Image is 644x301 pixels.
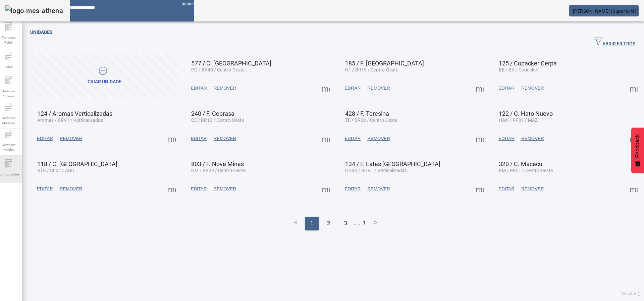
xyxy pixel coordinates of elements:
[498,135,515,142] span: EDITAR
[2,62,14,71] span: Fabril
[499,110,553,117] span: 122 / C. Hato Nuevo
[362,217,366,230] li: 7
[364,82,393,94] button: REMOVER
[187,183,210,195] button: EDITAR
[88,79,121,85] div: Criar unidade
[214,85,236,92] span: REMOVER
[594,37,635,47] span: ABRIR FILTROS
[191,135,207,142] span: EDITAR
[320,183,332,195] button: Mais
[521,186,544,192] span: REMOVER
[37,168,74,173] span: STG / CL01 / ABC
[60,186,82,192] span: REMOVER
[498,186,515,192] span: EDITAR
[354,217,361,230] li: ...
[191,186,207,192] span: EDITAR
[30,53,179,99] button: Criar unidade
[191,110,234,117] span: 240 / F. Cebrasa
[191,168,246,173] span: NM / BR29 / Centro-Oeste
[364,183,393,195] button: REMOVER
[631,128,644,173] button: Feedback - Mostrar pesquisa
[166,183,178,195] button: Mais
[210,183,239,195] button: REMOVER
[56,133,86,145] button: REMOVER
[5,5,63,16] img: logo-mes-athena
[367,186,390,192] span: REMOVER
[345,85,361,92] span: EDITAR
[495,183,518,195] button: EDITAR
[499,117,538,123] span: HAN / RP01 / MAZ
[499,168,553,173] span: BM / BR51 / Centro-Oeste
[474,183,486,195] button: Mais
[364,133,393,145] button: REMOVER
[499,67,538,72] span: BE / BR / Copacker
[187,82,210,94] button: EDITAR
[498,85,515,92] span: EDITAR
[191,60,271,67] span: 577 / C. [GEOGRAPHIC_DATA]
[187,133,210,145] button: EDITAR
[34,133,56,145] button: EDITAR
[474,133,486,145] button: Mais
[345,60,424,67] span: 185 / F. [GEOGRAPHIC_DATA]
[621,292,641,296] span: Versão: ()
[37,135,53,142] span: EDITAR
[474,82,486,94] button: Mais
[628,133,640,145] button: Mais
[327,219,330,228] span: 2
[37,160,117,167] span: 118 / C. [GEOGRAPHIC_DATA]
[191,160,244,167] span: 803 / F. Nova Minas
[191,117,244,123] span: CE / BR12 / Centro-Oeste
[210,82,239,94] button: REMOVER
[37,117,103,123] span: Aromas / BRV1 / Verticalizadas
[499,60,557,67] span: 125 / Copacker Cerpa
[37,186,53,192] span: EDITAR
[521,135,544,142] span: REMOVER
[495,133,518,145] button: EDITAR
[518,183,547,195] button: REMOVER
[635,134,641,158] span: Feedback
[37,110,112,117] span: 124 / Aromas Verticalizadas
[518,82,547,94] button: REMOVER
[345,135,361,142] span: EDITAR
[573,8,639,14] span: [PERSON_NAME] (Suporte N1)
[191,85,207,92] span: EDITAR
[345,110,389,117] span: 428 / F. Teresina
[589,36,641,48] button: ABRIR FILTROS
[30,30,52,35] span: Unidades
[191,67,245,72] span: PG / BR45 / Centro-Oeste
[367,135,390,142] span: REMOVER
[214,186,236,192] span: REMOVER
[214,135,236,142] span: REMOVER
[345,168,407,173] span: Oruro / BOV1 / Verticalizadas
[344,219,347,228] span: 3
[495,82,518,94] button: EDITAR
[210,133,239,145] button: REMOVER
[345,67,398,72] span: N1 / BR19 / Centro-Oeste
[341,133,364,145] button: EDITAR
[320,82,332,94] button: Mais
[345,160,440,167] span: 134 / F. Latas [GEOGRAPHIC_DATA]
[56,183,86,195] button: REMOVER
[367,85,390,92] span: REMOVER
[320,133,332,145] button: Mais
[345,186,361,192] span: EDITAR
[341,183,364,195] button: EDITAR
[499,160,542,167] span: 320 / C. Macacu
[345,117,397,123] span: TE / BR08 / Centro-Oeste
[60,135,82,142] span: REMOVER
[518,133,547,145] button: REMOVER
[628,82,640,94] button: Mais
[341,82,364,94] button: EDITAR
[34,183,56,195] button: EDITAR
[166,133,178,145] button: Mais
[628,183,640,195] button: Mais
[521,85,544,92] span: REMOVER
